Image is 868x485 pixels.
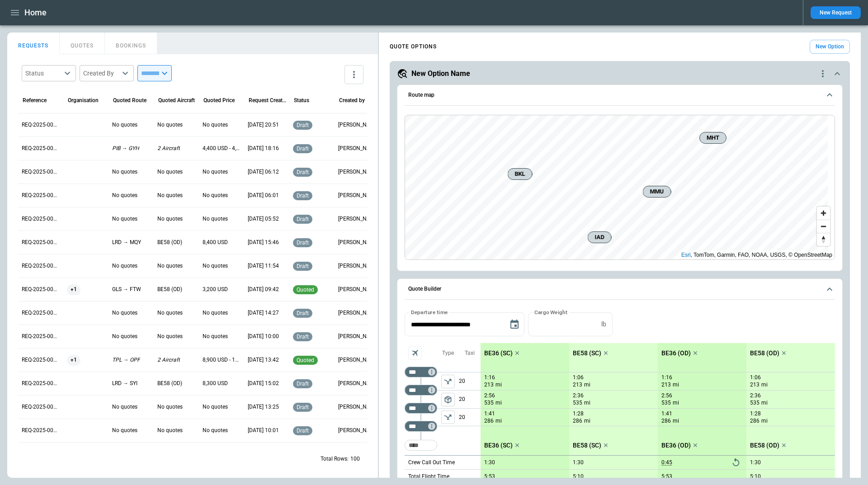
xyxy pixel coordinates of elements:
[22,286,60,293] p: REQ-2025-000271
[112,262,137,270] p: No quotes
[484,374,495,381] p: 1:16
[810,40,850,54] button: New Option
[661,374,672,381] p: 1:16
[203,356,241,364] p: 8,900 USD - 10,200 USD
[157,145,180,152] p: 2 Aircraft
[761,417,768,425] p: mi
[750,473,761,480] p: 5:10
[405,440,437,451] div: Too short
[673,399,679,407] p: mi
[673,381,679,389] p: mi
[584,417,590,425] p: mi
[22,215,60,223] p: REQ-2025-000274
[512,170,528,179] span: BKL
[484,459,495,466] p: 1:30
[22,262,60,270] p: REQ-2025-000272
[248,286,279,293] p: 09/11/2025 09:42
[750,399,759,407] p: 535
[441,375,455,388] span: Type of sector
[157,427,183,434] p: No quotes
[112,427,137,434] p: No quotes
[750,392,761,399] p: 2:36
[112,145,139,152] p: PIB → GYH
[248,215,279,223] p: 09/12/2025 05:52
[584,381,590,389] p: mi
[248,262,279,270] p: 09/11/2025 11:54
[248,145,279,152] p: 09/12/2025 18:16
[203,333,228,340] p: No quotes
[408,286,441,292] h6: Quote Builder
[441,393,455,406] span: Type of sector
[573,442,601,449] p: BE58 (SC)
[22,145,60,152] p: REQ-2025-000277
[295,334,311,340] span: draft
[681,250,832,259] div: , TomTom, Garmin, FAO, NOAA, USGS, © OpenStreetMap
[22,309,60,317] p: REQ-2025-000270
[67,278,80,301] span: +1
[112,403,137,411] p: No quotes
[338,333,376,340] p: Ben Gundermann
[112,168,137,176] p: No quotes
[573,459,584,466] p: 1:30
[248,121,279,129] p: 09/14/2025 20:51
[338,262,376,270] p: George O'Bryan
[661,381,671,389] p: 213
[83,69,119,78] div: Created By
[338,145,376,152] p: Ben Gundermann
[484,417,494,425] p: 286
[459,409,481,426] p: 20
[112,380,137,387] p: LRD → SYI
[23,97,47,104] div: Reference
[405,279,835,300] button: Quote Builder
[441,375,455,388] button: left aligned
[661,392,672,399] p: 2:56
[573,410,584,417] p: 1:28
[601,320,606,328] p: lb
[484,392,495,399] p: 2:56
[295,287,316,293] span: quoted
[505,315,524,334] button: Choose date, selected date is Sep 15, 2025
[405,115,835,260] div: Route map
[248,427,279,434] p: 09/03/2025 10:01
[338,215,376,223] p: Cady Howell
[203,262,228,270] p: No quotes
[113,97,146,104] div: Quoted Route
[817,220,830,233] button: Zoom out
[390,45,437,49] h4: QUOTE OPTIONS
[459,391,481,408] p: 20
[344,65,363,84] button: more
[495,417,502,425] p: mi
[338,356,376,364] p: Ben Gundermann
[411,69,470,79] h5: New Option Name
[203,168,228,176] p: No quotes
[68,97,99,104] div: Organisation
[7,33,60,54] button: REQUESTS
[661,399,671,407] p: 535
[350,455,360,463] p: 100
[112,192,137,199] p: No quotes
[295,169,311,175] span: draft
[295,240,311,246] span: draft
[157,121,183,129] p: No quotes
[405,421,437,432] div: Too short
[112,333,137,340] p: No quotes
[203,309,228,317] p: No quotes
[484,399,494,407] p: 535
[443,395,453,404] span: package_2
[295,146,311,152] span: draft
[295,310,311,316] span: draft
[157,286,182,293] p: BE58 (OD)
[484,381,494,389] p: 213
[157,333,183,340] p: No quotes
[22,239,60,246] p: REQ-2025-000273
[25,69,61,78] div: Status
[817,207,830,220] button: Zoom in
[441,393,455,406] button: left aligned
[22,192,60,199] p: REQ-2025-000275
[729,456,743,469] button: Reset
[750,410,761,417] p: 1:28
[112,215,137,223] p: No quotes
[408,346,422,360] span: Aircraft selection
[584,399,590,407] p: mi
[817,233,830,246] button: Reset bearing to north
